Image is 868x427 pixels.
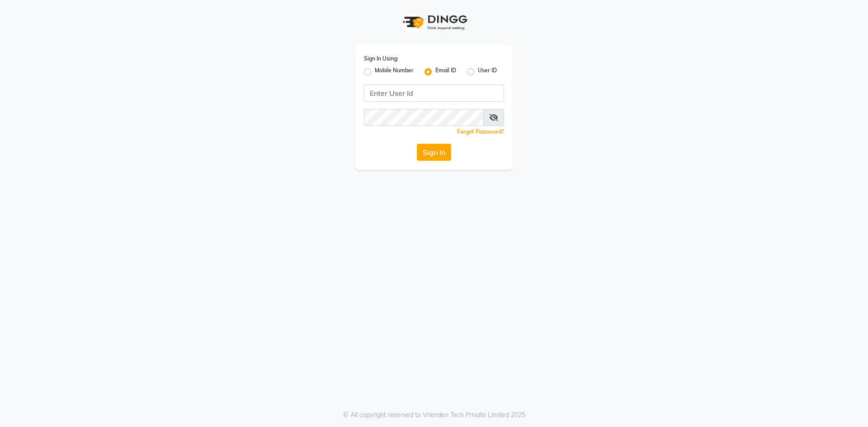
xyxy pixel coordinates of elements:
label: Mobile Number [375,66,414,77]
img: logo1.svg [398,9,470,36]
label: Sign In Using: [364,55,398,63]
input: Username [364,84,504,102]
label: User ID [478,66,497,77]
input: Username [364,109,484,126]
button: Sign In [417,144,451,161]
label: Email ID [435,66,456,77]
a: Forgot Password? [457,128,504,135]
